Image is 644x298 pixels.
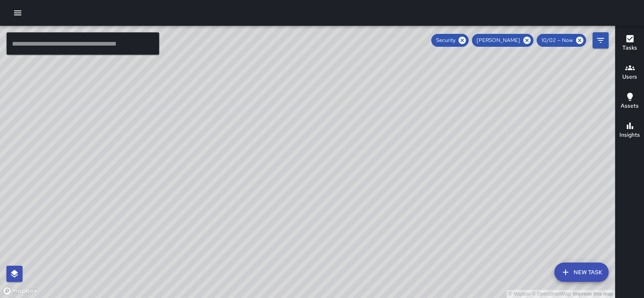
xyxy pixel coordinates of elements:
[622,44,637,52] h6: Tasks
[615,116,644,145] button: Insights
[431,36,460,44] span: Security
[615,58,644,87] button: Users
[615,87,644,116] button: Assets
[621,102,639,110] h6: Assets
[431,34,469,47] div: Security
[537,34,586,47] div: 10/02 — Now
[615,29,644,58] button: Tasks
[537,36,578,44] span: 10/02 — Now
[593,32,609,48] button: Filters
[622,73,637,81] h6: Users
[619,131,640,140] h6: Insights
[472,36,525,44] span: [PERSON_NAME]
[554,263,609,282] button: New Task
[472,34,533,47] div: [PERSON_NAME]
